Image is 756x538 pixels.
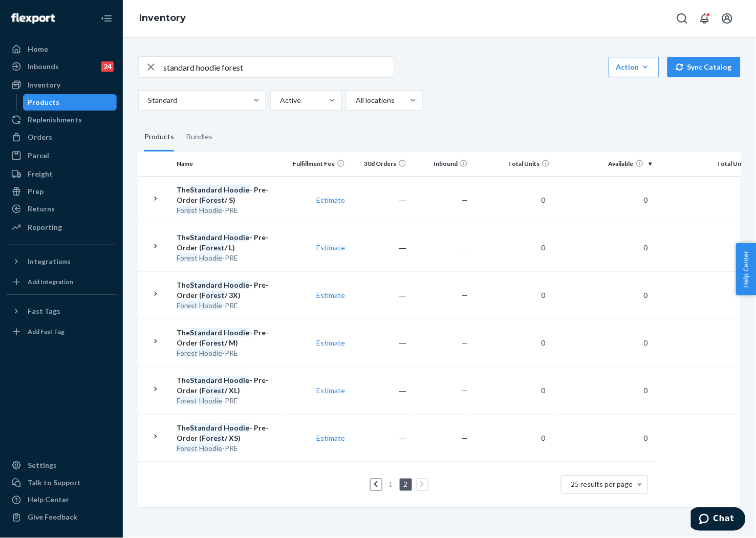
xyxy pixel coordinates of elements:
span: — [462,434,468,442]
a: Estimate [316,196,345,204]
button: Give Feedback [6,509,117,526]
input: Standard [147,95,148,105]
button: Open Search Box [672,8,693,29]
div: Products [144,123,174,152]
a: Estimate [316,291,345,299]
input: All locations [355,95,356,105]
em: Hoodie [199,349,222,357]
div: Returns [28,204,55,214]
a: Inventory [139,12,186,24]
div: The - Pre-Order ( / XS) [177,423,284,443]
button: Fast Tags [6,303,117,319]
em: Forest [202,291,225,299]
div: The - Pre-Order ( / XL) [177,375,284,396]
button: Help Center [736,243,756,295]
em: Hoodie [224,423,249,432]
a: Estimate [316,434,345,442]
em: Forest [177,301,198,310]
span: 0 [537,386,550,395]
button: Sync Catalog [667,57,741,77]
iframe: Opens a widget where you can chat to one of our agents [691,507,746,533]
div: Replenishments [28,115,82,125]
div: Help Center [28,495,69,505]
div: Products [28,97,60,107]
em: Standard [190,423,222,432]
em: Standard [190,233,222,242]
div: Orders [28,132,52,142]
em: Standard [190,281,222,289]
div: -PRE [177,205,284,216]
span: — [462,338,468,347]
div: Action [616,62,652,72]
input: Search inventory by name or sku [163,57,394,77]
a: Home [6,41,117,57]
em: Hoodie [224,376,249,384]
div: Settings [28,460,57,470]
button: Open notifications [695,8,715,29]
a: Inventory [6,77,117,93]
span: 0 [640,434,652,442]
a: Help Center [6,492,117,508]
span: 0 [537,434,550,442]
span: — [462,243,468,252]
div: Give Feedback [28,512,77,523]
em: Forest [202,196,225,204]
span: 25 results per page [571,480,633,489]
a: Freight [6,166,117,182]
span: 0 [640,291,652,299]
td: ― [349,367,411,414]
th: Inbound [411,152,472,176]
div: Reporting [28,222,62,232]
span: 0 [537,196,550,204]
em: Forest [177,206,198,214]
span: 0 [640,196,652,204]
button: Close Navigation [96,8,117,29]
em: Hoodie [224,328,249,337]
em: Hoodie [199,444,222,453]
img: Flexport logo [11,13,55,24]
input: Active [279,95,280,105]
div: -PRE [177,443,284,454]
a: Orders [6,129,117,145]
td: ― [349,414,411,462]
a: Estimate [316,243,345,252]
button: Talk to Support [6,475,117,491]
a: Page 2 is your current page [402,480,410,489]
th: Name [172,152,288,176]
div: -PRE [177,300,284,311]
em: Forest [177,253,198,262]
a: Products [23,94,117,111]
em: Hoodie [199,396,222,405]
span: 0 [537,243,550,252]
a: Add Integration [6,274,117,290]
a: Estimate [316,386,345,395]
div: Add Fast Tag [28,327,64,336]
div: Inventory [28,80,60,90]
div: The - Pre-Order ( / S) [177,185,284,205]
span: — [462,196,468,204]
div: Prep [28,186,44,197]
a: Prep [6,183,117,200]
th: Available [554,152,656,176]
th: Fulfillment Fee [288,152,349,176]
td: ― [349,271,411,319]
em: Standard [190,376,222,384]
div: Parcel [28,150,49,161]
div: -PRE [177,253,284,263]
em: Standard [190,328,222,337]
span: 0 [640,243,652,252]
em: Standard [190,185,222,194]
a: Returns [6,201,117,217]
div: Freight [28,169,53,179]
div: The - Pre-Order ( / 3X) [177,280,284,300]
td: ― [349,176,411,224]
td: ― [349,319,411,367]
th: Total Units [472,152,554,176]
em: Forest [202,386,225,395]
button: Open account menu [717,8,738,29]
em: Hoodie [199,206,222,214]
em: Hoodie [224,185,249,194]
span: 0 [537,338,550,347]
